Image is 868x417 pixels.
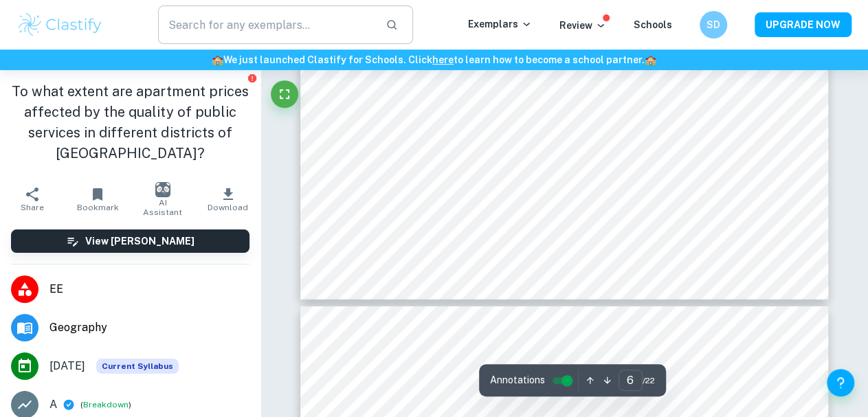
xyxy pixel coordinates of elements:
[85,234,194,249] h6: View [PERSON_NAME]
[490,373,545,387] span: Annotations
[755,12,852,37] button: UPGRADE NOW
[96,359,179,374] span: Current Syllabus
[83,398,129,411] button: Breakdown
[21,203,44,212] span: Share
[77,203,119,212] span: Bookmark
[700,11,727,38] button: SD
[271,80,298,108] button: Fullscreen
[208,203,248,212] span: Download
[212,54,223,65] span: 🏫
[49,358,85,374] span: [DATE]
[65,180,131,218] button: Bookmark
[138,198,187,217] span: AI Assistant
[96,359,179,374] div: This exemplar is based on the current syllabus. Feel free to refer to it for inspiration/ideas wh...
[827,369,854,396] button: Help and Feedback
[158,5,375,44] input: Search for any exemplars...
[11,229,249,253] button: View [PERSON_NAME]
[16,11,104,38] img: Clastify logo
[247,73,258,83] button: Report issue
[155,182,170,197] img: AI Assistant
[195,180,260,218] button: Download
[643,374,655,387] span: / 22
[432,54,454,65] a: here
[130,180,195,218] button: AI Assistant
[559,18,606,33] p: Review
[11,81,249,164] h1: To what extent are apartment prices affected by the quality of public services in different distr...
[80,398,131,412] span: ( )
[645,54,656,65] span: 🏫
[3,52,865,67] h6: We just launched Clastify for Schools. Click to learn how to become a school partner.
[468,16,532,32] p: Exemplars
[49,319,249,336] span: Geography
[634,19,672,30] a: Schools
[49,396,57,413] p: A
[706,17,722,32] h6: SD
[49,281,249,297] span: EE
